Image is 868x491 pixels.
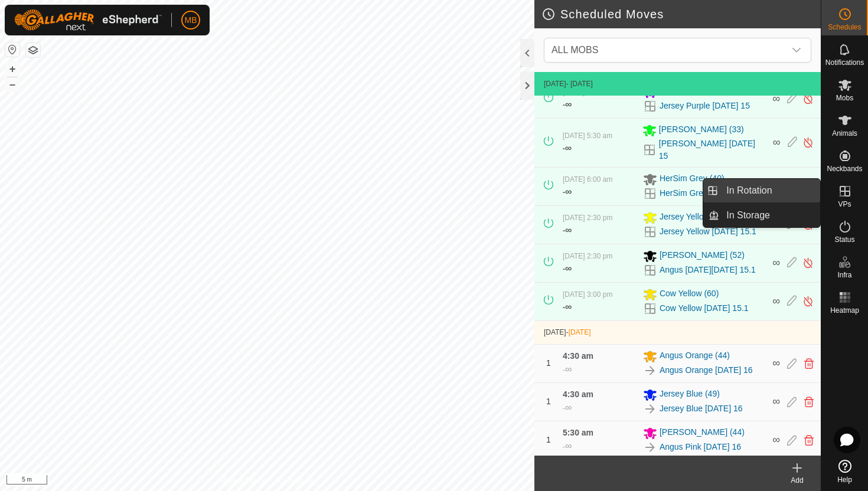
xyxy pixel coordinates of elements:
span: ∞ [772,434,780,446]
a: Help [821,455,868,488]
a: Contact Us [279,476,314,486]
span: [DATE] 5:30 am [563,132,612,140]
span: ∞ [565,186,572,197]
img: Turn off schedule move [802,295,814,307]
span: Help [837,476,852,483]
span: Status [834,236,854,243]
span: Jersey Blue (49) [660,388,720,402]
span: [DATE] [544,80,566,88]
span: Neckbands [827,165,862,172]
span: [DATE] [544,328,566,336]
span: ∞ [565,143,572,153]
img: Turn off schedule move [802,136,814,149]
span: ALL MOBS [552,45,598,55]
li: In Storage [703,204,820,227]
a: In Rotation [719,179,820,202]
img: Turn off schedule move [802,257,814,269]
span: [DATE] 3:00 pm [563,290,612,299]
span: Angus Orange (44) [660,349,730,364]
a: Angus Pink [DATE] 16 [660,441,741,453]
span: 1 [546,435,551,444]
span: ∞ [772,395,780,407]
a: Angus [DATE][DATE] 15.1 [660,264,756,276]
img: Gallagher Logo [14,9,162,31]
a: HerSim Grey [DATE] 15 [660,187,747,199]
span: [DATE] 2:30 pm [563,214,612,222]
div: Add [774,475,821,486]
span: ∞ [772,357,780,369]
div: dropdown trigger [785,38,808,62]
span: 5:30 am [563,428,593,437]
a: Jersey Purple [DATE] 15 [660,100,750,112]
div: - [563,223,572,237]
a: [PERSON_NAME] [DATE] 15 [659,138,766,162]
span: 1 [546,397,551,406]
span: [PERSON_NAME] (52) [660,249,745,263]
a: Jersey Blue [DATE] 16 [660,402,743,415]
span: [DATE] 4:30 am [563,88,612,96]
span: In Storage [726,208,770,222]
span: Mobs [836,94,853,102]
span: 1 [546,358,551,368]
span: ∞ [565,441,572,451]
span: ∞ [772,93,780,104]
li: In Rotation [703,179,820,202]
div: - [563,141,572,155]
span: ∞ [565,364,572,374]
span: [PERSON_NAME] (33) [659,123,744,138]
span: In Rotation [726,184,772,198]
a: Jersey Yellow [DATE] 15.1 [660,225,756,238]
img: To [643,440,657,454]
a: In Storage [719,204,820,227]
a: Cow Yellow [DATE] 15.1 [660,302,749,315]
a: Angus Orange [DATE] 16 [660,364,753,377]
span: Animals [832,130,857,137]
span: ALL MOBS [547,38,785,62]
span: HerSim Grey (40) [660,172,725,186]
div: - [563,97,572,112]
div: - [563,401,572,415]
a: Privacy Policy [220,476,265,486]
span: Cow Yellow (60) [660,287,719,302]
span: Infra [837,271,851,279]
span: 4:30 am [563,351,593,361]
span: - [566,328,591,336]
div: - [563,439,572,453]
div: - [563,300,572,314]
span: MB [185,14,197,27]
span: ∞ [565,402,572,413]
img: To [643,364,657,378]
span: [PERSON_NAME] (44) [660,426,745,440]
span: 4:30 am [563,389,593,399]
img: Turn off schedule move [802,218,814,231]
span: - [DATE] [566,80,593,88]
span: [DATE] 6:00 am [563,175,612,184]
span: ∞ [772,257,780,269]
span: Notifications [825,59,864,66]
button: Reset Map [5,42,19,57]
div: - [563,362,572,377]
button: Map Layers [26,43,40,57]
span: ∞ [565,99,572,109]
button: + [5,62,19,76]
h2: Scheduled Moves [541,7,821,21]
span: [DATE] 2:30 pm [563,252,612,260]
span: VPs [838,201,851,208]
span: ∞ [565,263,572,273]
img: Turn off schedule move [802,93,814,105]
span: ∞ [773,136,781,148]
span: [DATE] [569,328,591,336]
img: To [643,402,657,416]
span: ∞ [565,225,572,235]
button: – [5,77,19,91]
span: Jersey Yellow (47) [660,211,727,225]
span: ∞ [565,302,572,312]
div: - [563,185,572,199]
span: Schedules [828,24,861,31]
span: Heatmap [830,307,859,314]
span: ∞ [772,295,780,307]
div: - [563,261,572,276]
